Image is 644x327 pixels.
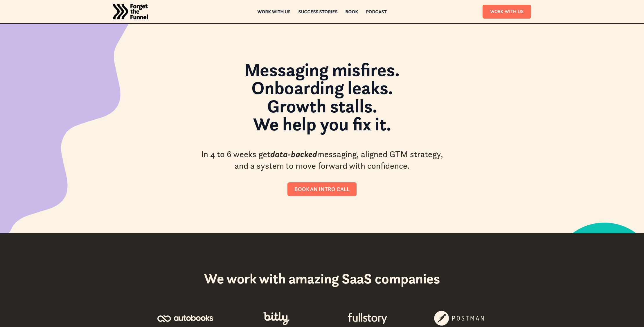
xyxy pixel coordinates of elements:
div: In 4 to 6 weeks get messaging, aligned GTM strategy, and a system to move forward with confidence. [199,148,445,172]
a: Work with us [258,10,291,14]
a: Work With Us [483,5,531,18]
h2: We work with amazing SaaS companies [204,270,440,287]
em: data-backed [270,149,317,159]
a: Book an intro call [287,182,357,196]
a: Success Stories [298,10,338,14]
a: Podcast [366,10,387,14]
strong: Messaging misfires. Onboarding leaks. Growth stalls. We help you fix it. [244,58,400,135]
div: Book an intro call [294,186,350,193]
a: Book [346,10,358,14]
